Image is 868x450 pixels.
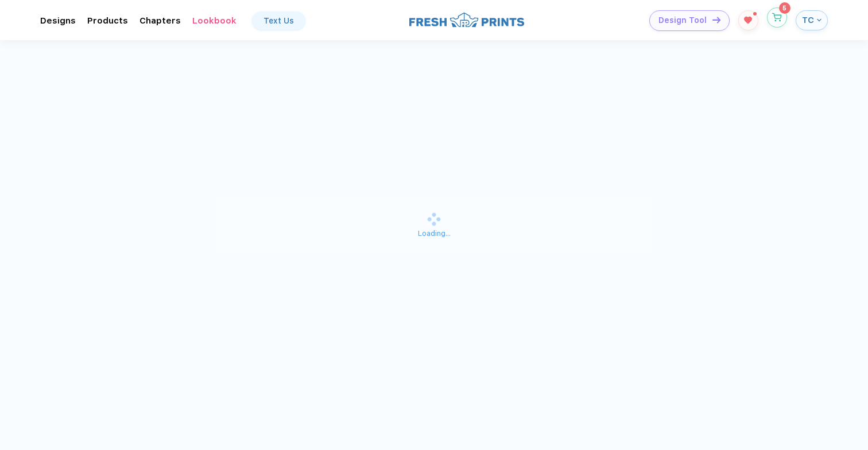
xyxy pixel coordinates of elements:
span: 5 [782,5,786,11]
sup: 1 [753,12,757,15]
div: LookbookToggle dropdown menu chapters [192,15,237,26]
img: icon [712,17,720,23]
div: Lookbook [192,15,237,26]
div: ProductsToggle dropdown menu [87,15,128,26]
img: logo [409,11,524,29]
span: TC [802,15,814,25]
div: ChaptersToggle dropdown menu chapters [139,15,181,26]
div: Loading... [217,225,651,239]
button: Design Toolicon [649,10,730,31]
div: DesignsToggle dropdown menu [40,15,76,26]
span: Design Tool [658,15,707,25]
div: Text Us [263,16,294,25]
a: Text Us [252,11,305,30]
sup: 5 [779,2,790,14]
button: TC [796,10,828,30]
